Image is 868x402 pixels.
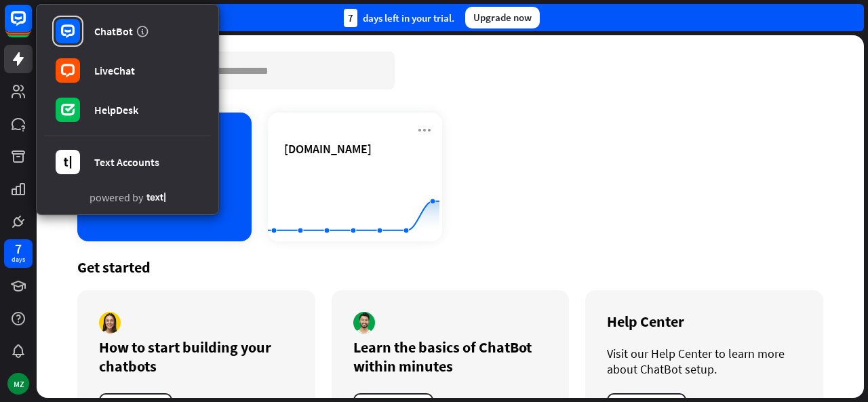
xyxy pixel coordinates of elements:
div: days left in your trial. [344,9,454,27]
div: 7 [344,9,357,27]
div: Learn the basics of ChatBot within minutes [353,338,548,376]
div: Upgrade now [465,7,540,28]
div: MZ [7,373,29,395]
div: Get started [77,258,823,277]
span: ztechnetics.com [284,141,372,157]
div: 7 [15,243,22,255]
img: author [99,312,121,334]
img: author [353,312,375,334]
a: 7 days [4,239,33,268]
div: How to start building your chatbots [99,338,294,376]
div: days [12,255,25,264]
div: Visit our Help Center to learn more about ChatBot setup. [607,346,802,377]
div: Help Center [607,312,802,331]
button: Open LiveChat chat widget [11,5,52,46]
